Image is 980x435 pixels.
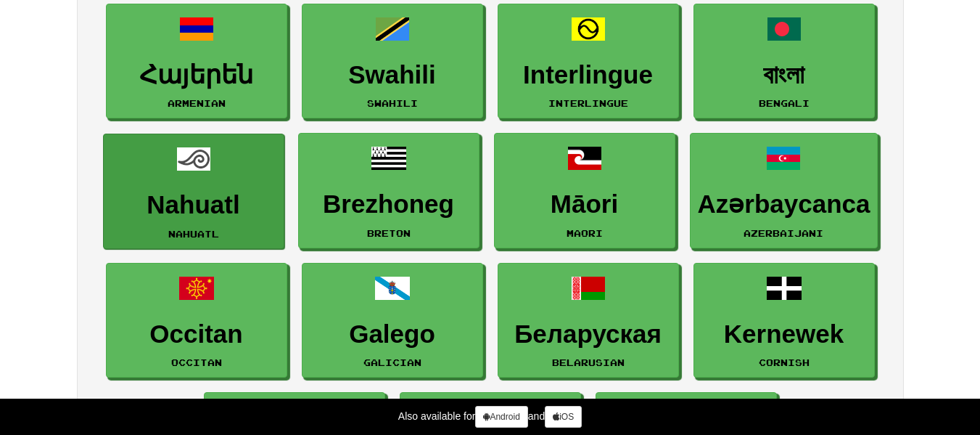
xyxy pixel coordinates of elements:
[367,98,418,108] small: Swahili
[475,406,527,428] a: Android
[690,133,878,248] a: AzərbaycancaAzerbaijani
[701,61,867,89] h3: বাংলা
[310,320,475,349] h3: Galego
[759,98,810,108] small: Bengali
[548,98,628,108] small: Interlingue
[171,357,222,367] small: Occitan
[759,357,810,367] small: Cornish
[306,190,472,219] h3: Brezhoneg
[693,263,875,378] a: KernewekCornish
[168,229,219,239] small: Nahuatl
[363,357,421,367] small: Galician
[502,190,667,219] h3: Māori
[567,228,603,238] small: Maori
[498,4,679,119] a: InterlingueInterlingue
[545,406,582,428] a: iOS
[103,134,284,249] a: NahuatlNahuatl
[106,263,287,378] a: OccitanOccitan
[744,228,823,238] small: Azerbaijani
[506,320,671,349] h3: Беларуская
[693,4,875,119] a: বাংলাBengali
[106,4,287,119] a: ՀայերենArmenian
[298,133,479,248] a: BrezhonegBreton
[111,191,276,219] h3: Nahuatl
[494,133,675,248] a: MāoriMaori
[310,61,475,89] h3: Swahili
[114,320,279,349] h3: Occitan
[498,263,679,378] a: БеларускаяBelarusian
[552,357,625,367] small: Belarusian
[698,190,870,219] h3: Azərbaycanca
[302,263,483,378] a: GalegoGalician
[506,61,671,89] h3: Interlingue
[114,61,279,89] h3: Հայերեն
[367,228,411,238] small: Breton
[168,98,226,108] small: Armenian
[302,4,483,119] a: SwahiliSwahili
[701,320,867,349] h3: Kernewek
